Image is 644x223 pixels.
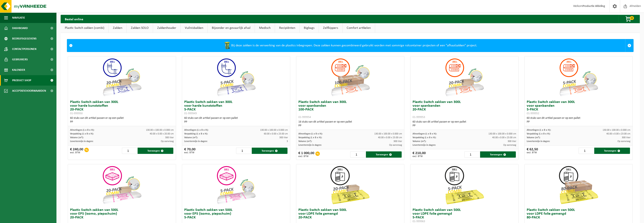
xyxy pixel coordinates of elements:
[374,133,402,135] span: 130.00 x 100.00 x 0.000 cm
[413,116,425,119] span: 01-999953
[12,75,31,86] span: Product Shop
[298,155,314,158] span: excl. BTW
[503,144,516,146] span: Op aanvraag
[12,65,25,75] span: Kalender
[223,41,231,50] img: WB-0240-HPE-GN-50.png
[298,100,402,119] h3: Plastic Switch zakken van 300L voor spanbanden 100-PACK
[75,39,625,52] div: Bij deze zakken is de verwerking van de plastics inbegrepen. Deze zakken kunnen gecombineerd gebr...
[260,129,288,131] span: 130.00 x 100.00 x 0.000 cm
[70,112,83,115] span: 01-999950
[70,148,83,154] div: € 240,00
[279,136,288,139] span: 300 liter
[70,140,93,143] span: Levertermijn in dagen:
[443,164,485,206] img: 01-999963
[70,129,94,131] span: Afmetingen (L x B x H):
[150,133,174,135] span: 40.00 x 0.00 x 20.00 cm
[181,23,207,33] a: Vuilnisbakken
[236,148,251,154] input: 1
[298,124,402,128] div: PP
[12,54,28,65] span: Gebruikers
[413,100,516,119] h3: Plastic Switch zakken van 300L voor spanbanden 20-PACK
[255,23,275,33] a: Medisch
[12,23,28,33] span: Dashboard
[583,5,605,8] strong: Productie Afdeling
[109,23,126,33] a: Zakken
[527,151,538,154] span: excl. BTW
[527,148,538,154] div: € 62,50
[161,140,174,143] span: Op aanvraag
[264,133,288,135] span: 60.00 x 0.00 x 23.00 cm
[527,136,540,139] span: Volume (m³):
[184,112,197,115] span: 01-999949
[70,136,84,139] span: Volume (m³):
[527,129,551,131] span: Afmetingen (L x B x H):
[208,23,255,33] a: Bijzonder en gevaarlijk afval
[70,120,174,124] div: PP
[12,86,46,96] span: Acceptatievoorwaarden
[184,151,195,154] span: excl. BTW
[101,56,143,98] img: 01-999950
[153,23,180,33] a: Zakkenhouder
[298,116,311,119] span: 01-999954
[413,136,436,139] span: Verpakking (L x B x H):
[413,120,516,128] div: 60 stuks van dit artikel passen er op een pallet
[527,116,631,124] div: 60 stuks van dit artikel passen er op een pallet
[319,23,342,33] a: Zelfkippers
[12,13,25,23] span: Navigatie
[287,140,288,143] span: 3
[508,140,516,143] span: 300 liter
[413,144,436,146] span: Levertermijn in dagen:
[350,151,365,158] input: 1
[558,164,599,206] img: 01-999968
[527,112,539,115] span: 01-999952
[70,151,83,154] span: excl. BTW
[480,151,516,158] button: Toevoegen
[184,100,288,115] h3: Plastic Switch zakken van 300L voor harde kunststoffen 5-PACK
[127,23,153,33] a: Zakken SOLO
[298,120,402,128] div: 16 stuks van dit artikel passen er op een pallet
[298,133,323,135] span: Afmetingen (L x B x H):
[300,23,319,33] a: Bigbags
[527,133,550,135] span: Verpakking (L x B x H):
[298,151,314,158] div: € 1 000,00
[389,144,402,146] span: Op aanvraag
[184,136,198,139] span: Volume (m³):
[146,129,174,131] span: 130.00 x 100.00 x 0.000 cm
[101,164,143,206] img: 01-999956
[138,148,173,154] button: Toevoegen
[12,44,36,54] span: Contactpersonen
[70,116,174,124] div: 60 stuks van dit artikel passen er op een pallet
[184,129,208,131] span: Afmetingen (L x B x H):
[275,23,299,33] a: Recipiënten
[184,140,207,143] span: Levertermijn in dagen:
[630,16,634,20] span: 0
[413,140,426,143] span: Volume (m³):
[184,133,208,135] span: Verpakking (L x B x H):
[70,100,174,115] h3: Plastic Switch zakken van 300L voor harde kunststoffen 20-PACK
[413,220,425,223] span: 01-999963
[413,124,516,128] div: PP
[558,56,599,98] img: 01-999952
[366,151,402,158] button: Toevoegen
[394,140,402,143] span: 300 liter
[329,56,371,98] img: 01-999954
[252,148,287,154] button: Toevoegen
[413,155,426,158] span: excl. BTW
[184,116,288,124] div: 60 stuks van dit artikel passen er op een pallet
[122,148,137,154] input: 1
[622,136,630,139] span: 300 liter
[61,15,87,23] h2: Bestel online
[603,129,630,131] span: 130.00 x 100.00 x 0.000 cm
[298,136,322,139] span: Verpakking (L x B x H):
[298,144,322,146] span: Levertermijn in dagen:
[617,140,630,143] span: Op aanvraag
[527,100,631,115] h3: Plastic Switch zakken van 300L voor spanbanden 5-PACK
[579,148,594,154] input: 1
[413,151,426,158] div: € 210,00
[594,148,630,154] button: Toevoegen
[61,23,109,33] a: Plastic Switch zakken (combi)
[413,133,437,135] span: Afmetingen (L x B x H):
[625,39,633,52] a: Sluit melding
[527,140,550,143] span: Levertermijn in dagen:
[184,148,195,154] div: € 70,00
